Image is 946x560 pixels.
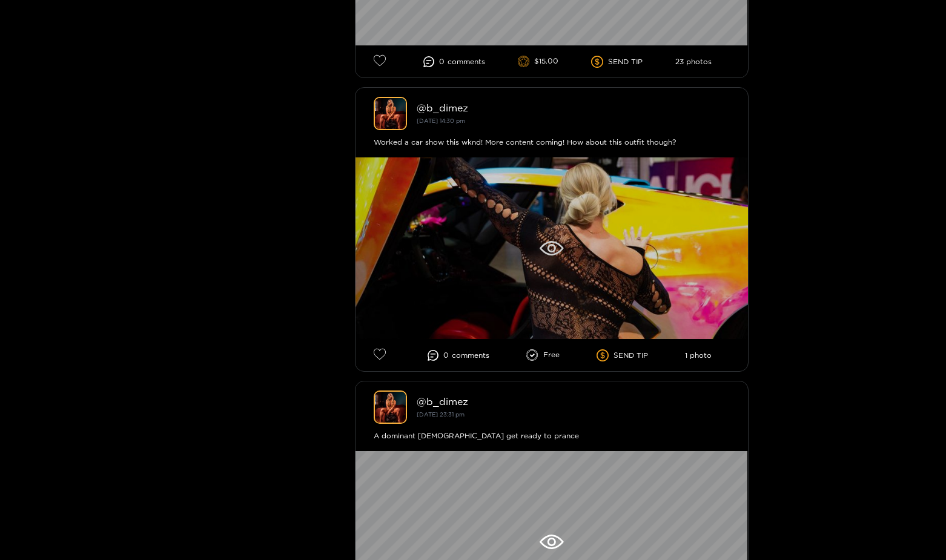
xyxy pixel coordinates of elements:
div: @ b_dimez [417,102,730,113]
div: @ b_dimez [417,396,730,407]
li: SEND TIP [597,349,648,361]
img: b_dimez [374,390,407,424]
img: b_dimez [374,97,407,130]
span: dollar [597,349,614,361]
div: A dominant [DEMOGRAPHIC_DATA] get ready to prance [374,430,730,442]
span: dollar [591,56,608,68]
li: 0 [428,350,489,361]
li: SEND TIP [591,56,643,68]
li: $15.00 [518,56,559,68]
li: 23 photos [675,58,712,66]
li: Free [526,349,560,361]
li: 0 [423,56,485,67]
span: comment s [452,351,489,360]
div: Worked a car show this wknd! More content coming! How about this outfit though? [374,136,730,148]
small: [DATE] 23:31 pm [417,411,465,418]
span: comment s [448,58,485,66]
li: 1 photo [685,351,712,360]
small: [DATE] 14:30 pm [417,117,465,124]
